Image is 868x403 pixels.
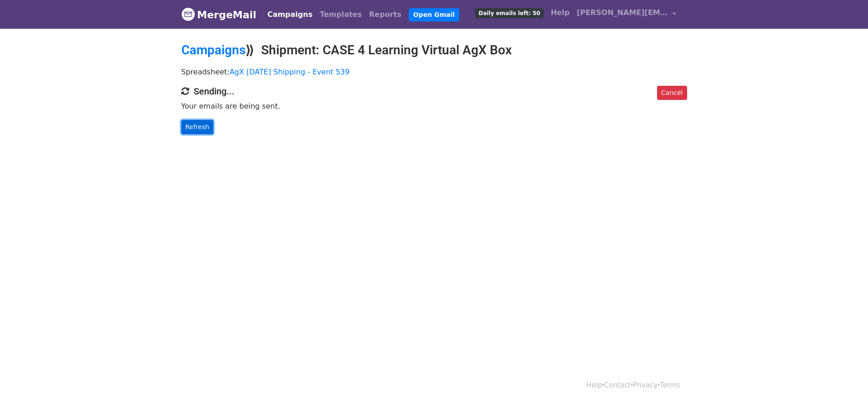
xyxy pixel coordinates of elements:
[472,4,547,22] a: Daily emails left: 50
[181,101,687,111] p: Your emails are being sent.
[660,381,680,389] a: Terms
[181,5,257,24] a: MergeMail
[365,5,405,24] a: Reports
[586,381,602,389] a: Help
[181,120,214,134] a: Refresh
[577,7,668,18] span: [PERSON_NAME][EMAIL_ADDRESS][PERSON_NAME][DOMAIN_NAME]
[181,67,687,77] p: Spreadsheet:
[181,42,246,58] a: Campaigns
[547,4,573,22] a: Help
[657,86,687,100] a: Cancel
[604,381,631,389] a: Contact
[475,8,543,18] span: Daily emails left: 50
[316,5,365,24] a: Templates
[181,7,195,21] img: MergeMail logo
[573,4,680,25] a: [PERSON_NAME][EMAIL_ADDRESS][PERSON_NAME][DOMAIN_NAME]
[181,86,687,97] h4: Sending...
[633,381,657,389] a: Privacy
[230,68,350,76] a: AgX [DATE] Shipping - Event 539
[409,8,459,21] a: Open Gmail
[181,42,687,58] h2: ⟫ Shipment: CASE 4 Learning Virtual AgX Box
[822,359,868,403] iframe: Chat Widget
[264,5,316,24] a: Campaigns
